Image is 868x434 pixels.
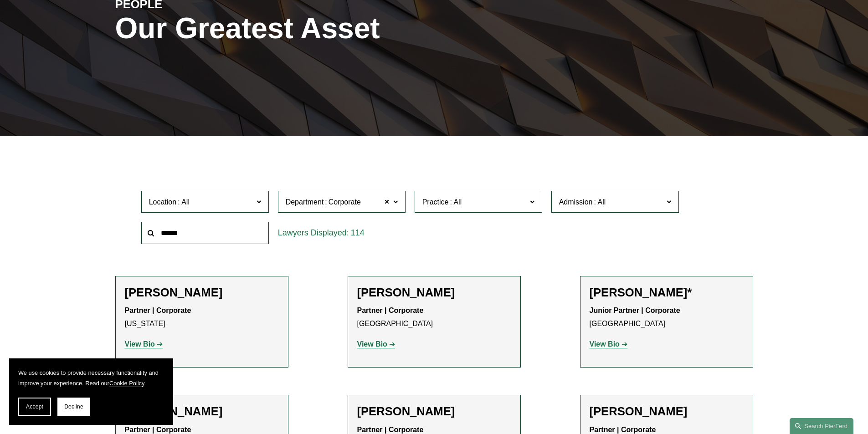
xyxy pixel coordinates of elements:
[357,286,511,300] h2: [PERSON_NAME]
[109,380,144,387] a: Cookie Policy
[125,426,191,434] strong: Partner | Corporate
[286,198,324,206] span: Department
[64,403,83,410] span: Decline
[559,198,593,206] span: Admission
[357,340,395,348] a: View Bio
[422,198,449,206] span: Practice
[18,368,164,388] p: We use cookies to provide necessary functionality and improve your experience. Read our .
[590,404,744,419] h2: [PERSON_NAME]
[357,426,424,434] strong: Partner | Corporate
[329,196,361,208] span: Corporate
[125,340,155,348] strong: View Bio
[357,340,387,348] strong: View Bio
[590,304,744,331] p: [GEOGRAPHIC_DATA]
[351,228,365,237] span: 114
[149,198,177,206] span: Location
[590,340,628,348] a: View Bio
[57,398,90,416] button: Decline
[125,304,279,331] p: [US_STATE]
[357,404,511,419] h2: [PERSON_NAME]
[125,404,279,419] h2: [PERSON_NAME]
[9,358,173,425] section: Cookie banner
[590,306,680,314] strong: Junior Partner | Corporate
[115,12,540,45] h1: Our Greatest Asset
[125,286,279,300] h2: [PERSON_NAME]
[790,418,853,434] a: Search this site
[357,304,511,331] p: [GEOGRAPHIC_DATA]
[26,403,43,410] span: Accept
[357,306,424,314] strong: Partner | Corporate
[125,340,163,348] a: View Bio
[590,340,620,348] strong: View Bio
[125,306,191,314] strong: Partner | Corporate
[18,398,51,416] button: Accept
[590,426,656,434] strong: Partner | Corporate
[590,286,744,300] h2: [PERSON_NAME]*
